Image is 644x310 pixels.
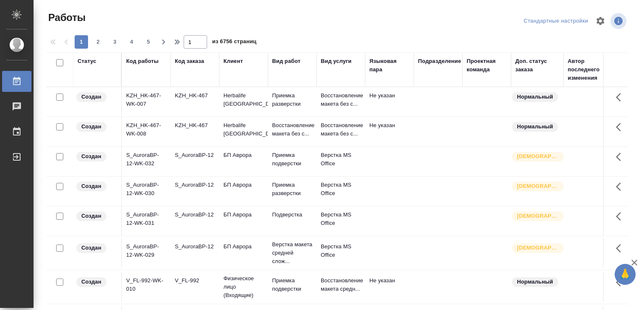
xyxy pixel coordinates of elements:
[212,36,257,49] span: из 6756 страниц
[321,57,352,65] div: Вид услуги
[223,57,243,65] div: Клиент
[611,238,631,258] button: Здесь прячутся важные кнопки
[75,181,117,192] div: Заказ еще не согласован с клиентом, искать исполнителей рано
[272,91,312,108] p: Приемка разверстки
[108,38,122,46] span: 3
[175,151,215,159] div: S_AuroraBP-12
[125,38,138,46] span: 4
[175,57,204,65] div: Код заказа
[611,117,631,137] button: Здесь прячутся важные кнопки
[122,206,171,236] td: S_AuroraBP-12-WK-031
[122,177,171,206] td: S_AuroraBP-12-WK-030
[122,238,171,268] td: S_AuroraBP-12-WK-029
[81,93,101,101] p: Создан
[175,242,215,251] div: S_AuroraBP-12
[81,244,101,252] p: Создан
[610,13,628,29] span: Посмотреть информацию
[611,272,631,292] button: Здесь прячутся важные кнопки
[75,211,117,222] div: Заказ еще не согласован с клиентом, искать исполнителей рано
[517,152,559,161] p: [DEMOGRAPHIC_DATA]
[175,276,215,285] div: V_FL-992
[175,91,215,100] div: KZH_HK-467
[365,272,414,302] td: Не указан
[272,276,312,293] p: Приемка подверстки
[223,211,264,219] p: БП Аврора
[91,38,105,46] span: 2
[272,240,312,266] p: Верстка макета средней слож...
[611,177,631,197] button: Здесь прячутся важные кнопки
[75,151,117,162] div: Заказ еще не согласован с клиентом, искать исполнителей рано
[91,35,105,49] button: 2
[122,87,171,117] td: KZH_HK-467-WK-007
[175,181,215,189] div: S_AuroraBP-12
[75,276,117,288] div: Заказ еще не согласован с клиентом, искать исполнителей рано
[321,211,361,227] p: Верстка MS Office
[81,182,101,190] p: Создан
[517,182,559,190] p: [DEMOGRAPHIC_DATA]
[321,242,361,259] p: Верстка MS Office
[223,151,264,159] p: БП Аврора
[75,121,117,133] div: Заказ еще не согласован с клиентом, искать исполнителей рано
[46,11,86,24] span: Работы
[81,212,101,220] p: Создан
[75,242,117,254] div: Заказ еще не согласован с клиентом, искать исполнителей рано
[223,274,264,300] p: Физическое лицо (Входящие)
[108,35,122,49] button: 3
[272,57,301,65] div: Вид работ
[223,181,264,189] p: БП Аврора
[81,278,101,286] p: Создан
[272,151,312,168] p: Приемка подверстки
[142,38,155,46] span: 5
[365,117,414,146] td: Не указан
[122,117,171,146] td: KZH_HK-467-WK-008
[122,272,171,302] td: V_FL-992-WK-010
[517,278,553,286] p: Нормальный
[125,35,138,49] button: 4
[522,15,590,28] div: split button
[365,87,414,117] td: Не указан
[568,57,608,82] div: Автор последнего изменения
[81,152,101,161] p: Создан
[75,91,117,103] div: Заказ еще не согласован с клиентом, искать исполнителей рано
[517,93,553,101] p: Нормальный
[611,206,631,227] button: Здесь прячутся важные кнопки
[369,57,410,74] div: Языковая пара
[81,122,101,131] p: Создан
[78,57,96,65] div: Статус
[517,244,559,252] p: [DEMOGRAPHIC_DATA]
[590,11,610,31] span: Настроить таблицу
[175,121,215,130] div: KZH_HK-467
[618,266,632,283] span: 🙏
[272,121,312,138] p: Восстановление макета без с...
[611,87,631,107] button: Здесь прячутся важные кнопки
[122,147,171,176] td: S_AuroraBP-12-WK-032
[272,181,312,198] p: Приемка разверстки
[321,276,361,293] p: Восстановление макета средн...
[321,151,361,168] p: Верстка MS Office
[272,211,312,219] p: Подверстка
[321,181,361,198] p: Верстка MS Office
[223,91,264,108] p: Herbalife [GEOGRAPHIC_DATA]
[175,211,215,219] div: S_AuroraBP-12
[126,57,158,65] div: Код работы
[611,147,631,167] button: Здесь прячутся важные кнопки
[615,264,636,285] button: 🙏
[517,122,553,131] p: Нормальный
[515,57,559,74] div: Доп. статус заказа
[223,121,264,138] p: Herbalife [GEOGRAPHIC_DATA]
[142,35,155,49] button: 5
[321,121,361,138] p: Восстановление макета без с...
[517,212,559,220] p: [DEMOGRAPHIC_DATA]
[321,91,361,108] p: Восстановление макета без с...
[467,57,507,74] div: Проектная команда
[223,242,264,251] p: БП Аврора
[418,57,461,65] div: Подразделение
